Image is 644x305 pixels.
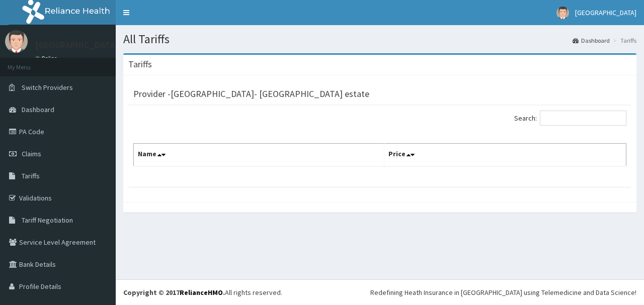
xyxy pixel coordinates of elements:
a: Online [35,55,59,62]
div: Redefining Heath Insurance in [GEOGRAPHIC_DATA] using Telemedicine and Data Science! [370,287,636,297]
strong: Copyright © 2017 . [123,288,225,297]
a: Dashboard [573,36,610,45]
p: [GEOGRAPHIC_DATA] [35,41,118,50]
a: RelianceHMO [180,288,223,297]
span: Dashboard [22,105,54,114]
th: Price [384,144,626,167]
h3: Tariffs [128,60,152,69]
h1: All Tariffs [123,33,636,46]
span: Tariffs [22,171,40,180]
label: Search: [514,111,626,126]
h3: Provider - [GEOGRAPHIC_DATA]- [GEOGRAPHIC_DATA] estate [133,89,369,98]
th: Name [134,144,384,167]
span: Claims [22,149,41,158]
span: [GEOGRAPHIC_DATA] [575,8,636,17]
img: User Image [556,7,569,19]
input: Search: [540,111,626,126]
img: User Image [5,30,28,53]
footer: All rights reserved. [116,279,644,305]
li: Tariffs [611,36,636,45]
span: Switch Providers [22,83,73,92]
span: Tariff Negotiation [22,216,73,225]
